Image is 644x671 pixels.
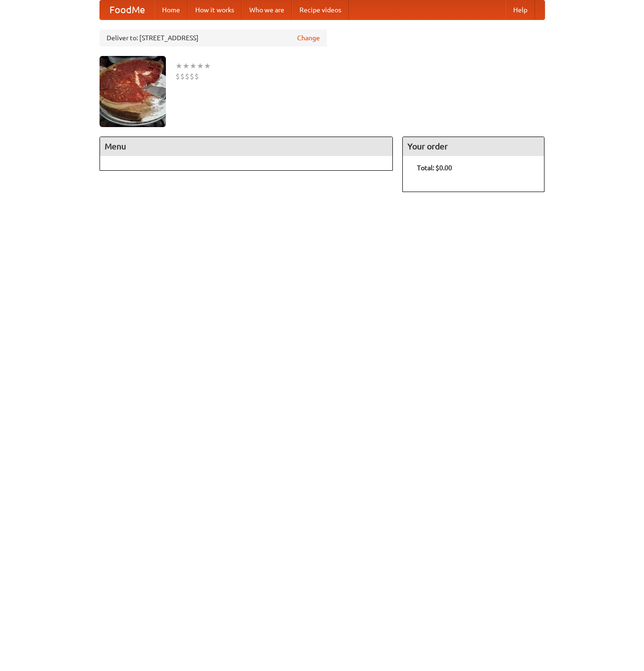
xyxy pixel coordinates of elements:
li: ★ [197,61,204,71]
a: FoodMe [100,0,154,19]
div: Deliver to: [STREET_ADDRESS] [100,29,327,46]
a: Home [154,0,188,19]
a: Help [506,0,535,19]
li: $ [194,71,199,82]
li: $ [190,71,194,82]
li: $ [180,71,185,82]
a: Recipe videos [292,0,349,19]
li: ★ [182,61,190,71]
img: angular.jpg [100,56,166,127]
b: Total: $0.00 [417,164,452,172]
h4: Menu [100,137,393,156]
li: $ [175,71,180,82]
a: Who we are [242,0,292,19]
li: ★ [175,61,182,71]
li: ★ [204,61,211,71]
a: How it works [188,0,242,19]
li: $ [185,71,190,82]
h4: Your order [403,137,544,156]
a: Change [297,33,320,43]
li: ★ [190,61,197,71]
